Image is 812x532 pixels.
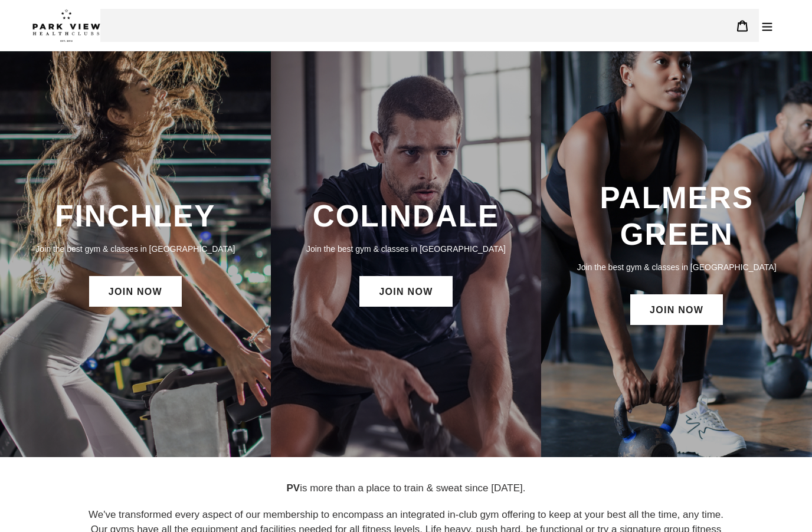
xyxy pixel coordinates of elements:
[553,261,800,274] p: Join the best gym & classes in [GEOGRAPHIC_DATA]
[283,242,530,255] p: Join the best gym & classes in [GEOGRAPHIC_DATA]
[283,198,530,234] h3: COLINDALE
[89,276,182,307] a: JOIN NOW: Finchley Membership
[12,198,259,234] h3: FINCHLEY
[32,9,100,42] img: Park view health clubs is a gym near you.
[286,482,300,494] strong: PV
[84,481,728,496] p: is more than a place to train & sweat since [DATE].
[755,13,780,38] button: Menu
[12,242,259,255] p: Join the best gym & classes in [GEOGRAPHIC_DATA]
[359,276,452,307] a: JOIN NOW: Colindale Membership
[553,180,800,252] h3: PALMERS GREEN
[630,294,723,325] a: JOIN NOW: Palmers Green Membership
